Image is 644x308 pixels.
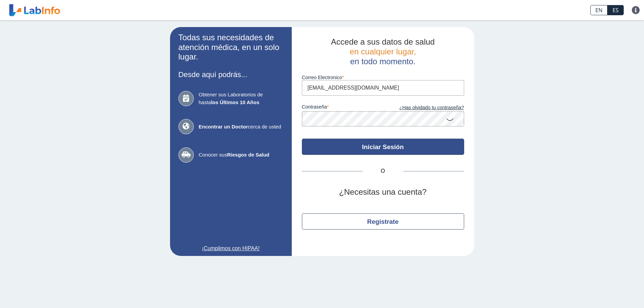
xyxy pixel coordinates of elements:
[302,213,464,230] button: Regístrate
[211,99,259,105] b: los Últimos 10 Años
[199,124,248,129] b: Encontrar un Doctor
[350,47,416,56] span: en cualquier lugar,
[363,167,403,175] span: O
[199,91,283,106] span: Obtener sus Laboratorios de hasta
[331,37,435,46] span: Accede a sus datos de salud
[350,57,415,66] span: en todo momento.
[178,33,283,62] h2: Todas sus necesidades de atención médica, en un solo lugar.
[302,104,383,112] label: contraseña
[302,139,464,155] button: Iniciar Sesión
[199,151,283,159] span: Conocer sus
[590,5,607,15] a: EN
[178,244,283,253] a: ¡Cumplimos con HIPAA!
[227,152,269,158] b: Riesgos de Salud
[302,75,464,80] label: Correo Electronico
[199,123,283,131] span: cerca de usted
[178,70,283,79] h3: Desde aquí podrás...
[584,282,637,301] iframe: Help widget launcher
[302,187,464,197] h2: ¿Necesitas una cuenta?
[383,104,464,112] a: ¿Has olvidado tu contraseña?
[607,5,624,15] a: ES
